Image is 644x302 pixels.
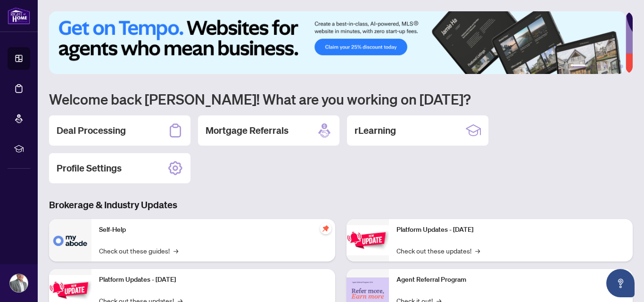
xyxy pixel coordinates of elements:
[320,223,331,234] span: pushpin
[49,90,633,108] h1: Welcome back [PERSON_NAME]! What are you working on [DATE]?
[355,124,396,137] h2: rLearning
[589,65,593,68] button: 2
[604,65,608,68] button: 4
[396,245,480,256] a: Check out these updates!→
[347,225,389,255] img: Platform Updates - June 23, 2025
[8,7,30,24] img: logo
[57,124,126,137] h2: Deal Processing
[619,65,623,68] button: 6
[57,162,122,175] h2: Profile Settings
[99,225,328,235] p: Self-Help
[597,65,601,68] button: 3
[612,65,616,68] button: 5
[99,275,328,285] p: Platform Updates - [DATE]
[10,274,28,292] img: Profile Icon
[49,198,633,212] h3: Brokerage & Industry Updates
[396,225,625,235] p: Platform Updates - [DATE]
[49,11,626,74] img: Slide 0
[173,245,178,256] span: →
[49,219,91,261] img: Self-Help
[99,245,178,256] a: Check out these guides!→
[475,245,480,256] span: →
[206,124,289,137] h2: Mortgage Referrals
[606,269,635,297] button: Open asap
[396,275,625,285] p: Agent Referral Program
[570,65,586,68] button: 1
